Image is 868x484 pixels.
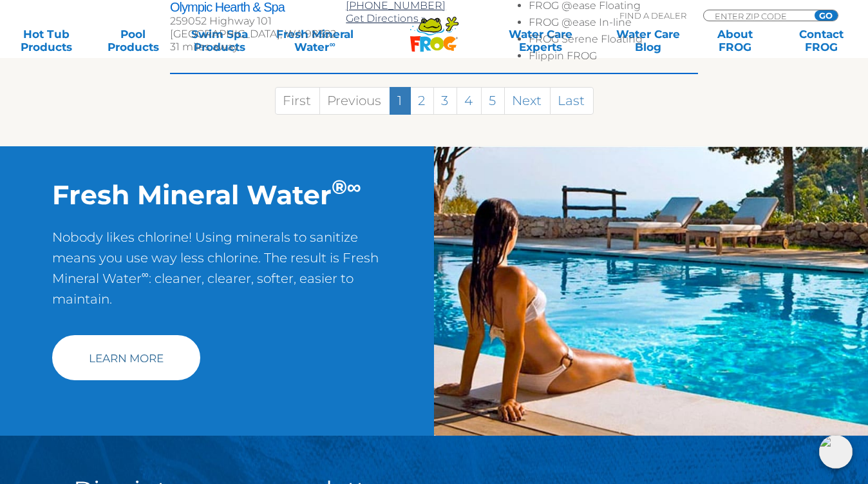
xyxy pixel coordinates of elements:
[701,28,769,53] a: AboutFROG
[550,87,594,115] a: Last
[13,28,80,53] a: Hot TubProducts
[52,227,382,322] p: Nobody likes chlorine! Using minerals to sanitize means you use way less chlorine. The result is ...
[52,335,200,380] a: Learn More
[433,87,457,115] a: 3
[713,10,800,21] input: Zip Code Form
[410,87,434,115] a: 2
[100,28,167,53] a: PoolProducts
[52,179,382,211] h2: Fresh Mineral Water
[346,12,426,24] a: Get Directions »
[170,28,346,41] div: [GEOGRAPHIC_DATA], WA 98382
[332,175,347,199] sup: ®
[390,87,411,115] a: 1
[434,146,868,436] img: img-truth-about-salt-fpo
[319,87,390,115] a: Previous
[815,10,838,21] input: GO
[504,87,551,115] a: Next
[347,175,361,199] sup: ∞
[529,50,698,66] li: Flippin FROG
[457,87,482,115] a: 4
[819,435,853,469] img: openIcon
[275,87,320,115] a: First
[170,41,238,53] span: 31 miles away
[529,33,698,50] li: FROG Serene Floating
[481,87,505,115] a: 5
[529,16,698,33] li: FROG @ease In-line
[788,28,855,53] a: ContactFROG
[142,268,149,280] sup: ∞
[170,15,346,28] div: 259052 Highway 101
